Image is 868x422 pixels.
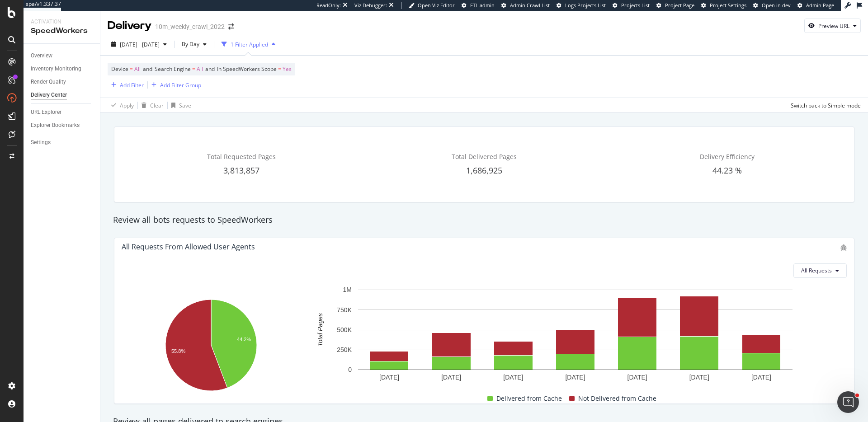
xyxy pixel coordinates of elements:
text: [DATE] [503,374,523,381]
text: 750K [337,306,352,314]
div: Activation [31,18,93,26]
button: Clear [138,98,164,113]
div: Render Quality [31,77,66,87]
span: Not Delivered from Cache [578,393,656,404]
a: Project Settings [701,2,746,9]
div: bug [840,244,847,251]
button: By Day [178,37,210,52]
svg: A chart. [122,295,300,396]
a: Admin Crawl List [501,2,550,9]
text: [DATE] [751,374,771,381]
span: In SpeedWorkers Scope [217,65,277,73]
span: 3,813,857 [223,165,259,176]
div: Delivery Center [31,90,67,100]
text: Total Pages [316,313,324,346]
span: Open Viz Editor [418,2,455,9]
button: Switch back to Simple mode [787,98,861,113]
div: Switch back to Simple mode [791,102,861,109]
span: Total Requested Pages [207,152,276,161]
a: Projects List [613,2,650,9]
span: Device [111,65,128,73]
span: All Requests [801,267,832,274]
span: Open in dev [762,2,791,9]
span: 1,686,925 [466,165,502,176]
span: Admin Crawl List [510,2,550,9]
svg: A chart. [304,285,847,385]
a: Open Viz Editor [409,2,455,9]
a: Explorer Bookmarks [31,121,94,130]
span: Search Engine [155,65,191,73]
a: Delivery Center [31,90,94,100]
div: 1 Filter Applied [231,41,268,48]
span: Logs Projects List [565,2,606,9]
div: Clear [150,102,164,109]
button: [DATE] - [DATE] [108,37,170,52]
div: Inventory Monitoring [31,64,81,74]
span: Admin Page [806,2,834,9]
div: Add Filter Group [160,81,201,89]
div: URL Explorer [31,108,61,117]
text: [DATE] [565,374,585,381]
a: Logs Projects List [557,2,606,9]
span: Project Page [665,2,694,9]
span: By Day [178,40,199,48]
span: Yes [283,63,292,75]
a: Settings [31,138,94,147]
a: Inventory Monitoring [31,64,94,74]
span: All [197,63,203,75]
div: Delivery [108,18,151,33]
span: FTL admin [470,2,495,9]
text: 1M [343,286,352,293]
a: Project Page [656,2,694,9]
span: [DATE] - [DATE] [120,41,160,48]
a: URL Explorer [31,108,94,117]
text: [DATE] [441,374,461,381]
button: Preview URL [804,19,861,33]
span: Projects List [621,2,650,9]
span: All [134,63,141,75]
button: Add Filter [108,80,144,90]
span: Delivery Efficiency [700,152,755,161]
div: Add Filter [120,81,144,89]
button: Apply [108,98,134,113]
button: Save [168,98,191,113]
span: and [205,65,215,73]
text: 44.2% [237,337,251,342]
text: 55.8% [171,348,185,354]
span: 44.23 % [712,165,742,176]
span: Delivered from Cache [496,393,562,404]
span: and [143,65,152,73]
text: [DATE] [379,374,399,381]
div: Save [179,102,191,109]
div: Overview [31,51,52,61]
div: arrow-right-arrow-left [228,23,234,30]
span: = [278,65,281,73]
button: Add Filter Group [148,80,201,90]
a: Overview [31,51,94,61]
text: 500K [337,326,352,333]
div: 10m_weekly_crawl_2022 [155,22,225,31]
button: All Requests [793,263,847,278]
div: All Requests from Allowed User Agents [122,242,255,251]
div: Explorer Bookmarks [31,121,80,130]
span: Total Delivered Pages [452,152,517,161]
div: Settings [31,138,51,147]
div: Review all bots requests to SpeedWorkers [108,214,860,226]
span: = [130,65,133,73]
a: Open in dev [753,2,791,9]
text: [DATE] [627,374,647,381]
span: Project Settings [710,2,746,9]
text: 0 [348,366,352,373]
div: Apply [120,102,134,109]
text: 250K [337,346,352,353]
a: Render Quality [31,77,94,87]
span: = [192,65,195,73]
iframe: Intercom live chat [837,391,859,413]
text: [DATE] [689,374,709,381]
a: FTL admin [462,2,495,9]
div: Preview URL [818,22,849,30]
div: Viz Debugger: [354,2,387,9]
div: SpeedWorkers [31,26,93,36]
